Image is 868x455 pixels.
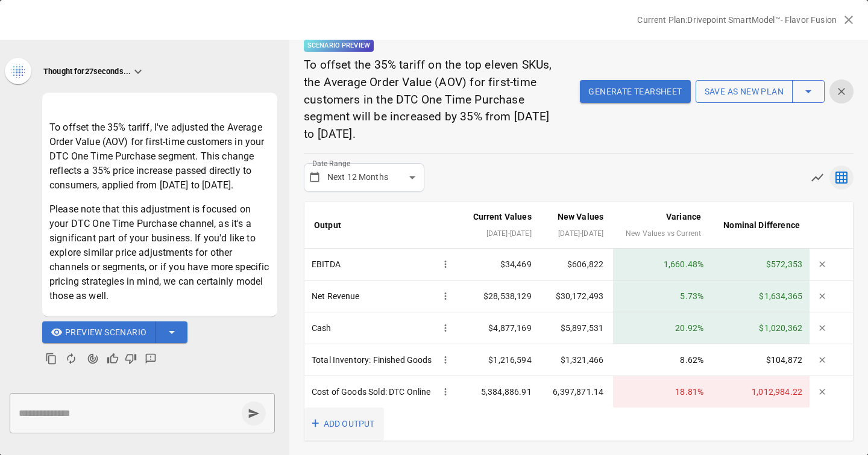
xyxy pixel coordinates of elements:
p: To offset the 35% tariff on the top eleven SKUs, the Average Order Value (AOV) for first-time cus... [304,57,552,143]
span: + [312,412,319,436]
span: Preview Scenario [65,325,146,340]
button: Regenerate Response [60,348,82,370]
th: Current Values [461,202,541,249]
label: Date Range [312,158,350,169]
p: Please note that this adjustment is focused on your DTC One Time Purchase channel, as it's a sign... [49,202,270,303]
div: EBITDA [312,256,454,273]
p: Thought for 27 seconds... [43,66,131,77]
button: Bad Response [122,350,140,368]
td: $4,877,169 [461,312,541,344]
td: 1,012,984.22 [711,376,810,407]
td: $34,469 [461,249,541,280]
td: 5.73 % [613,280,711,312]
td: $28,538,129 [461,280,541,312]
button: Generate Tearsheet [580,80,690,103]
button: Preview Scenario [42,321,157,343]
td: 18.81 % [613,376,711,407]
button: Agent Changes Data [82,348,104,370]
td: $1,020,362 [711,312,810,344]
p: Current Plan: Drivepoint SmartModel™- Flavor Fusion [637,14,837,26]
div: Total Inventory: Finished Goods [312,351,454,368]
th: Variance [613,202,711,249]
p: To offset the 35% tariff, I've adjusted the Average Order Value (AOV) for first-time customers in... [49,120,270,193]
div: [DATE] - [DATE] [471,226,532,241]
p: Scenario Preview [304,40,374,52]
td: $1,321,466 [541,344,613,376]
th: New Values [541,202,613,249]
img: Thinking [10,63,27,79]
td: 5,384,886.91 [461,376,541,407]
div: Net Revenue [312,288,454,305]
td: $30,172,493 [541,280,613,312]
button: +ADD OUTPUT [304,407,384,441]
td: $572,353 [711,249,810,280]
td: $606,822 [541,249,613,280]
td: 8.62 % [613,344,711,376]
td: 20.92 % [613,312,711,344]
button: Copy to clipboard [42,350,60,368]
td: $1,634,365 [711,280,810,312]
button: Detailed Feedback [140,348,162,370]
div: Cost of Goods Sold: DTC Online [312,383,454,400]
div: Cash [312,320,454,336]
td: $5,897,531 [541,312,613,344]
td: 1,660.48 % [613,249,711,280]
th: Output [304,202,461,249]
p: Next 12 Months [327,171,388,184]
div: New Values vs Current [623,226,701,241]
button: Save as new plan [696,80,793,103]
th: Nominal Difference [711,202,810,249]
div: [DATE] - [DATE] [551,226,603,241]
td: $1,216,594 [461,344,541,376]
td: 6,397,871.14 [541,376,613,407]
button: Good Response [104,350,122,368]
td: $104,872 [711,344,810,376]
